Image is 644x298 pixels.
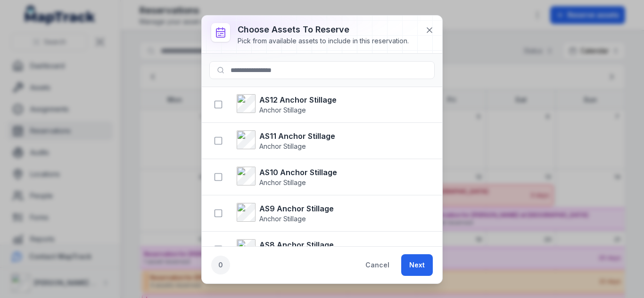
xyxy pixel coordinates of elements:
button: Cancel [357,254,397,276]
strong: AS10 Anchor Stillage [259,167,337,178]
strong: AS8 Anchor Stillage [259,239,334,250]
div: 0 [211,256,230,274]
span: Anchor Stillage [259,215,306,223]
span: Anchor Stillage [259,106,306,114]
span: Anchor Stillage [259,142,306,150]
div: Pick from available assets to include in this reservation. [238,36,409,46]
button: Next [401,254,433,276]
strong: AS12 Anchor Stillage [259,94,337,105]
strong: AS11 Anchor Stillage [259,130,335,142]
h3: Choose assets to reserve [238,23,409,36]
span: Anchor Stillage [259,178,306,186]
strong: AS9 Anchor Stillage [259,203,334,214]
